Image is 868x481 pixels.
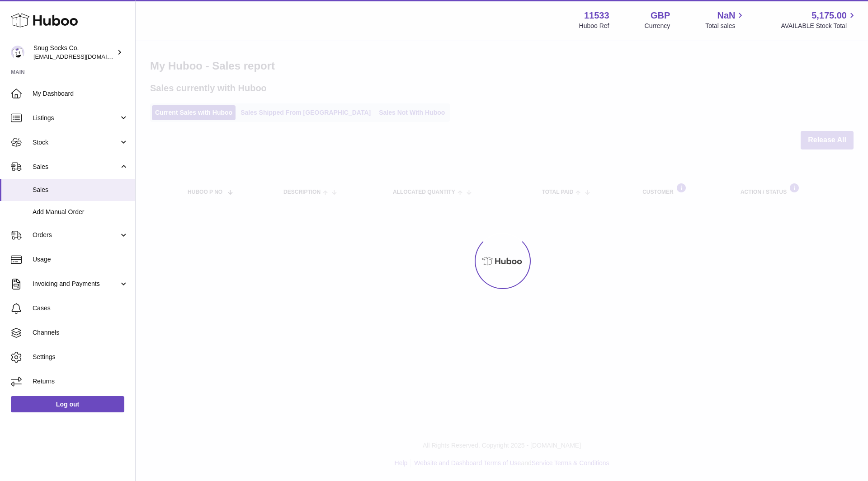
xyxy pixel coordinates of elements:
[11,396,124,412] a: Log out
[705,22,745,30] span: Total sales
[33,163,119,171] span: Sales
[579,22,609,30] div: Huboo Ref
[33,255,128,264] span: Usage
[33,328,128,337] span: Channels
[781,22,857,30] span: AVAILABLE Stock Total
[33,231,119,239] span: Orders
[33,377,128,386] span: Returns
[33,89,128,98] span: My Dashboard
[811,9,847,22] span: 5,175.00
[33,186,128,194] span: Sales
[781,9,857,30] a: 5,175.00 AVAILABLE Stock Total
[33,114,119,122] span: Listings
[645,22,670,30] div: Currency
[11,46,24,59] img: info@snugsocks.co.uk
[717,9,735,22] span: NaN
[584,9,609,22] strong: 11533
[651,9,670,22] strong: GBP
[33,208,128,216] span: Add Manual Order
[33,53,133,60] span: [EMAIL_ADDRESS][DOMAIN_NAME]
[33,304,128,313] span: Cases
[33,280,119,288] span: Invoicing and Payments
[705,9,745,30] a: NaN Total sales
[33,44,115,61] div: Snug Socks Co.
[33,138,119,147] span: Stock
[33,353,128,361] span: Settings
